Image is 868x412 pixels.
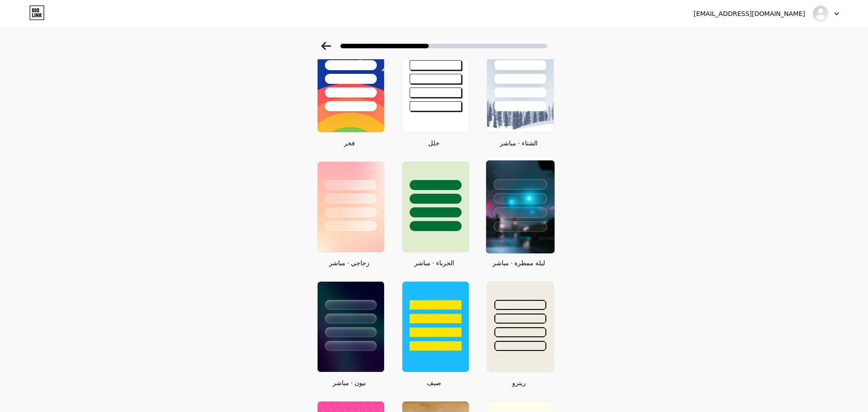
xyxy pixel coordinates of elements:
font: الحرباء · مباشر [414,259,454,267]
font: الشتاء · مباشر [500,139,538,147]
font: ريترو [512,379,526,386]
font: زجاجي · مباشر [329,259,370,267]
font: خلل [428,139,440,147]
font: صيف [427,379,441,386]
font: فخر [344,139,355,147]
img: علي ديجتال [812,5,829,22]
font: [EMAIL_ADDRESS][DOMAIN_NAME] [693,10,805,17]
font: ليلة ممطرة · مباشر [493,259,545,267]
font: نيون · مباشر [333,379,366,386]
img: rainy_night.jpg [486,160,554,253]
